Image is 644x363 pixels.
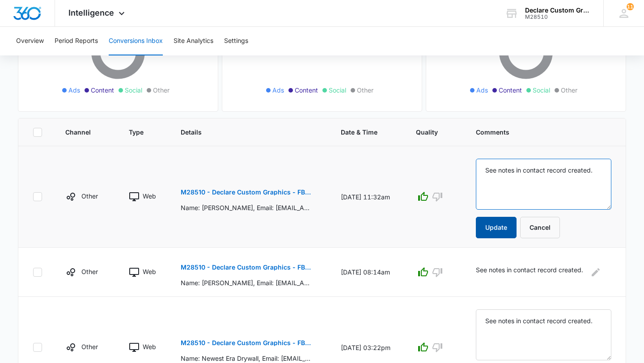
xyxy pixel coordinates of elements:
span: Other [561,85,577,95]
button: Update [476,217,517,238]
div: account name [525,7,590,14]
span: 11 [627,3,634,10]
p: M28510 - Declare Custom Graphics - FB - Lead Gen [181,264,311,270]
td: [DATE] 08:14am [330,248,405,297]
span: Content [295,85,318,95]
span: Content [91,85,114,95]
p: Web [143,267,156,276]
span: Intelligence [68,8,114,17]
button: M28510 - Declare Custom Graphics - FB - Lead Gen [181,181,311,203]
button: Edit Comments [589,265,603,279]
span: Other [357,85,373,95]
textarea: See notes in contact record created. [476,309,611,360]
p: M28510 - Declare Custom Graphics - FB - Lead Gen [181,189,311,195]
p: Name: [PERSON_NAME], Email: [EMAIL_ADDRESS][DOMAIN_NAME], Phone: [PHONE_NUMBER], Which Service: V... [181,278,311,287]
td: [DATE] 11:32am [330,146,405,248]
span: Social [125,85,142,95]
span: Ads [272,85,284,95]
p: Web [143,191,156,201]
button: Site Analytics [174,27,213,55]
p: See notes in contact record created. [476,265,583,279]
div: notifications count [627,3,634,10]
button: Cancel [520,217,560,238]
span: Ads [68,85,80,95]
span: Social [533,85,550,95]
span: Social [329,85,346,95]
p: Other [81,267,98,276]
button: M28510 - Declare Custom Graphics - FB - Lead Gen [181,332,311,354]
button: Period Reports [55,27,98,55]
span: Channel [65,127,94,137]
button: M28510 - Declare Custom Graphics - FB - Lead Gen [181,257,311,278]
span: Content [499,85,522,95]
span: Details [181,127,306,137]
button: Settings [224,27,248,55]
button: Conversions Inbox [109,27,163,55]
span: Ads [476,85,488,95]
button: Overview [16,27,44,55]
p: Name: [PERSON_NAME], Email: [EMAIL_ADDRESS][DOMAIN_NAME], Phone: , Which Service: Vehicle Wraps [181,203,311,212]
span: Other [153,85,169,95]
p: M28510 - Declare Custom Graphics - FB - Lead Gen [181,340,311,346]
textarea: See notes in contact record created. [476,159,611,210]
span: Date & Time [341,127,381,137]
p: Name: Newest Era Drywall, Email: [EMAIL_ADDRESS][DOMAIN_NAME], Phone: [PHONE_NUMBER], Which Servi... [181,354,311,363]
div: account id [525,14,590,20]
p: Other [81,191,98,201]
p: Other [81,342,98,351]
span: Quality [416,127,441,137]
span: Comments [476,127,598,137]
p: Web [143,342,156,351]
span: Type [129,127,146,137]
